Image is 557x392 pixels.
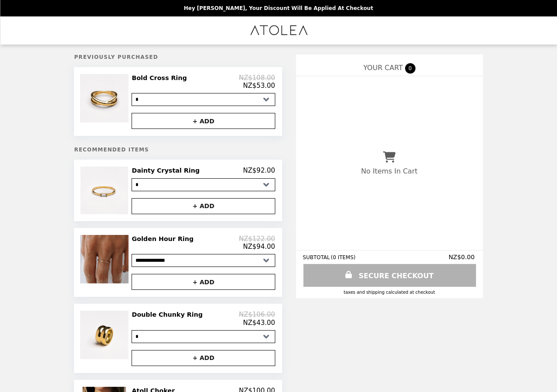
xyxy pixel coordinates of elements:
[239,311,275,318] p: NZ$106.00
[132,254,275,267] select: Select a product variant
[184,5,373,11] p: Hey [PERSON_NAME], your discount will be applied at checkout
[132,178,275,191] select: Select a product variant
[132,113,275,129] button: + ADD
[132,235,197,243] h2: Golden Hour Ring
[239,235,275,243] p: NZ$122.00
[239,74,275,82] p: NZ$108.00
[405,63,415,74] span: 0
[361,167,417,175] p: No Items In Cart
[80,74,131,122] img: Bold Cross Ring
[132,167,203,174] h2: Dainty Crystal Ring
[331,254,355,260] span: ( 0 ITEMS )
[74,54,282,60] h5: Previously Purchased
[243,167,275,174] p: NZ$92.00
[132,274,275,290] button: + ADD
[363,64,402,72] span: YOUR CART
[132,330,275,343] select: Select a product variant
[303,254,331,260] span: SUBTOTAL
[243,82,275,90] p: NZ$53.00
[80,235,131,283] img: Golden Hour Ring
[132,311,206,318] h2: Double Chunky Ring
[132,93,275,106] select: Select a product variant
[74,147,282,153] h5: Recommended Items
[80,167,130,214] img: Dainty Crystal Ring
[243,319,275,327] p: NZ$43.00
[132,350,275,366] button: + ADD
[448,254,476,260] span: NZ$0.00
[132,74,190,82] h2: Bold Cross Ring
[80,311,131,359] img: Double Chunky Ring
[243,243,275,251] p: NZ$94.00
[249,22,308,39] img: Brand Logo
[303,290,476,295] div: Taxes and Shipping calculated at checkout
[132,198,275,214] button: + ADD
